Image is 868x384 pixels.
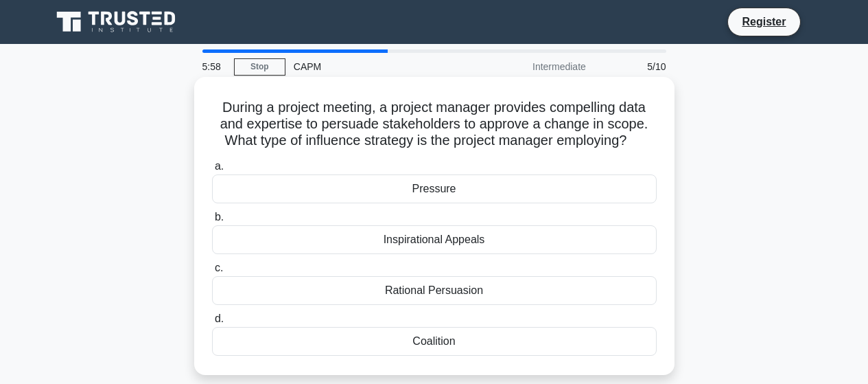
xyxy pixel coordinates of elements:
div: Rational Persuasion [212,276,657,305]
a: Stop [234,58,285,76]
span: d. [215,313,224,324]
div: 5/10 [594,53,675,80]
div: Intermediate [474,53,594,80]
div: Inspirational Appeals [212,225,657,254]
div: CAPM [285,53,474,80]
span: b. [215,211,224,223]
div: 5:58 [194,53,234,80]
h5: During a project meeting, a project manager provides compelling data and expertise to persuade st... [211,99,658,150]
span: a. [215,160,224,172]
div: Coalition [212,327,657,356]
span: c. [215,262,223,273]
div: Pressure [212,174,657,203]
a: Register [734,13,794,30]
